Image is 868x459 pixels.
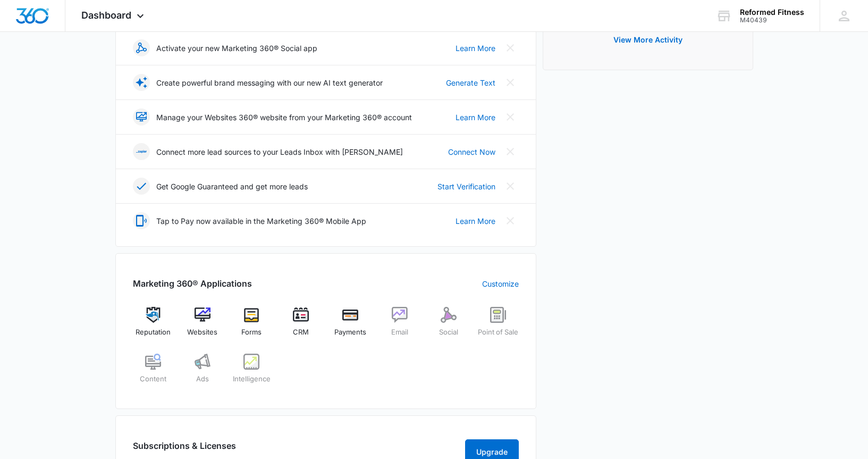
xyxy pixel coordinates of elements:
span: Intelligence [233,374,271,385]
p: Tap to Pay now available in the Marketing 360® Mobile App [156,215,366,227]
a: Email [379,307,420,345]
span: Email [391,327,408,338]
button: View More Activity [603,27,693,53]
span: Payments [334,327,366,338]
h2: Marketing 360® Applications [133,277,252,290]
div: account name [740,8,804,16]
a: Social [428,307,469,345]
a: Customize [482,278,519,289]
span: Point of Sale [478,327,518,338]
a: Ads [182,354,223,392]
button: Close [502,178,519,195]
span: Content [140,374,166,385]
p: Activate your new Marketing 360® Social app [156,43,317,54]
a: Websites [182,307,223,345]
button: Close [502,143,519,160]
div: account id [740,16,804,24]
p: Get Google Guaranteed and get more leads [156,181,308,192]
a: Learn More [456,112,495,123]
a: Forms [231,307,272,345]
button: Close [502,74,519,91]
a: Learn More [456,43,495,54]
span: Reputation [136,327,171,338]
a: Start Verification [437,181,495,192]
a: CRM [281,307,322,345]
a: Generate Text [446,77,495,88]
span: Dashboard [81,10,131,21]
button: Close [502,39,519,56]
a: Intelligence [231,354,272,392]
span: Forms [241,327,262,338]
button: Close [502,109,519,126]
p: Connect more lead sources to your Leads Inbox with [PERSON_NAME] [156,146,403,157]
a: Payments [330,307,371,345]
span: Websites [187,327,217,338]
a: Point of Sale [478,307,519,345]
a: Connect Now [448,146,495,157]
a: Reputation [133,307,174,345]
a: Content [133,354,174,392]
a: Learn More [456,215,495,227]
span: CRM [293,327,309,338]
p: Create powerful brand messaging with our new AI text generator [156,77,383,88]
p: Manage your Websites 360® website from your Marketing 360® account [156,112,412,123]
span: Ads [196,374,209,385]
span: Social [439,327,458,338]
button: Close [502,212,519,229]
